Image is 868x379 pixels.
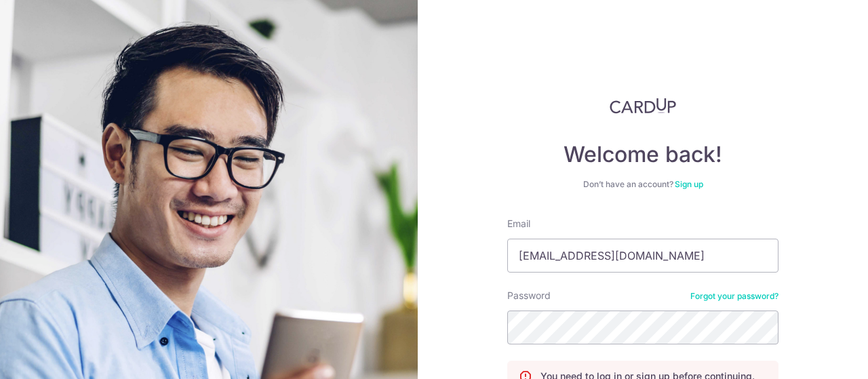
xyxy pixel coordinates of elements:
[507,179,778,190] div: Don’t have an account?
[507,239,778,273] input: Enter your Email
[507,141,778,168] h4: Welcome back!
[690,291,778,302] a: Forgot your password?
[507,289,551,302] label: Password
[675,179,703,189] a: Sign up
[610,98,676,114] img: CardUp Logo
[507,217,530,231] label: Email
